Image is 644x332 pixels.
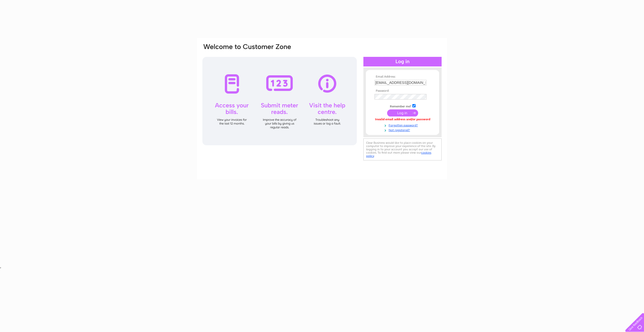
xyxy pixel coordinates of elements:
[373,89,432,93] th: Password:
[366,151,431,158] a: cookies policy
[374,118,431,121] div: Invalid email address and/or password
[373,75,432,79] th: Email Address:
[363,138,442,160] div: Clear Business would like to place cookies on your computer to improve your experience of the sit...
[373,103,432,108] td: Remember me?
[374,127,432,132] a: Not registered?
[374,123,432,127] a: Forgotten password?
[387,109,418,116] input: Submit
